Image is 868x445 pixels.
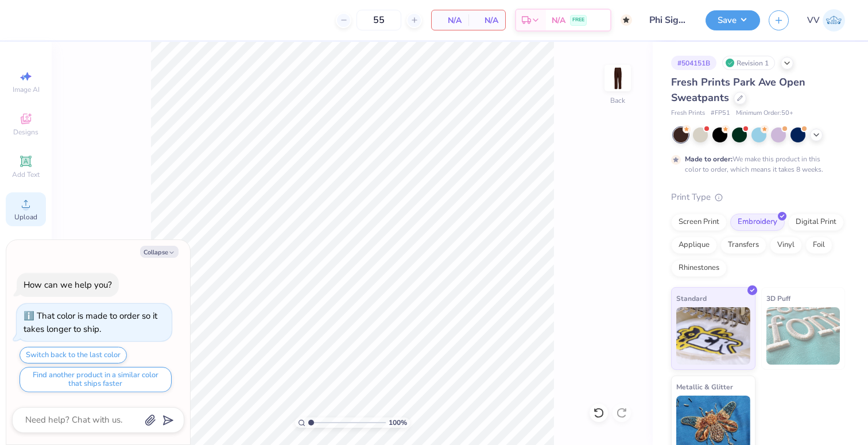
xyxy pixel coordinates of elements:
span: N/A [475,14,498,26]
div: Rhinestones [671,260,727,277]
span: # FP51 [711,109,730,118]
img: Via Villanueva [823,9,845,32]
div: Revision 1 [722,56,775,70]
span: Add Text [12,170,40,179]
strong: Made to order: [685,154,733,164]
span: FREE [572,16,584,24]
span: N/A [552,14,565,26]
span: Standard [676,292,707,304]
span: N/A [439,14,462,26]
img: Back [606,67,629,90]
span: Fresh Prints Park Ave Open Sweatpants [671,75,805,105]
span: Metallic & Glitter [676,381,733,393]
span: Image AI [13,85,40,94]
button: Save [706,10,760,30]
span: Designs [13,127,38,137]
img: 3D Puff [766,307,840,365]
span: Upload [14,212,37,222]
div: Print Type [671,191,845,204]
div: Embroidery [730,214,785,231]
span: VV [807,14,820,27]
div: Vinyl [770,237,802,254]
input: – – [356,10,401,30]
div: How can we help you? [24,279,112,291]
button: Switch back to the last color [20,347,127,363]
div: That color is made to order so it takes longer to ship. [24,310,157,335]
img: Standard [676,307,750,365]
button: Collapse [140,246,179,258]
div: Digital Print [788,214,844,231]
span: Fresh Prints [671,109,705,118]
span: Minimum Order: 50 + [736,109,793,118]
span: 100 % [389,417,407,428]
div: Foil [805,237,832,254]
input: Untitled Design [641,9,697,32]
div: Transfers [720,237,766,254]
button: Find another product in a similar color that ships faster [20,367,172,392]
div: We make this product in this color to order, which means it takes 8 weeks. [685,154,826,175]
div: Applique [671,237,717,254]
a: VV [807,9,845,32]
div: # 504151B [671,56,716,70]
span: 3D Puff [766,292,790,304]
div: Back [610,95,625,106]
div: Screen Print [671,214,727,231]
